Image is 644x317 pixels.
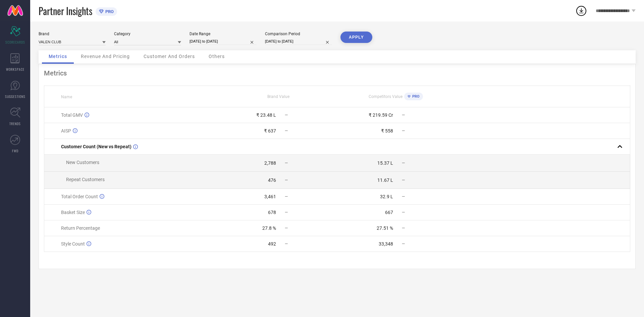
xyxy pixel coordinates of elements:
[268,241,276,247] div: 492
[385,210,393,215] div: 667
[44,69,630,77] div: Metrics
[402,178,405,182] span: —
[575,5,587,17] div: Open download list
[5,94,25,99] span: SUGGESTIONS
[9,121,21,126] span: TRENDS
[144,54,195,59] span: Customer And Orders
[256,112,276,118] div: ₹ 23.48 L
[61,210,85,215] span: Basket Size
[402,161,405,165] span: —
[285,210,288,215] span: —
[61,225,100,231] span: Return Percentage
[5,40,25,45] span: SCORECARDS
[61,128,71,134] span: AISP
[268,177,276,183] div: 476
[61,112,83,118] span: Total GMV
[381,128,393,134] div: ₹ 558
[209,54,225,59] span: Others
[104,9,114,14] span: PRO
[285,226,288,230] span: —
[114,32,181,36] div: Category
[61,194,98,199] span: Total Order Count
[402,128,405,133] span: —
[81,54,130,59] span: Revenue And Pricing
[49,54,67,59] span: Metrics
[61,95,72,99] span: Name
[267,94,289,99] span: Brand Value
[66,160,99,165] span: New Customers
[285,242,288,246] span: —
[402,210,405,215] span: —
[377,160,393,166] div: 15.37 L
[285,161,288,165] span: —
[402,242,405,246] span: —
[268,210,276,215] div: 678
[12,148,18,153] span: FWD
[285,178,288,182] span: —
[369,112,393,118] div: ₹ 219.59 Cr
[190,32,257,36] div: Date Range
[369,94,402,99] span: Competitors Value
[262,225,276,231] div: 27.8 %
[380,194,393,199] div: 32.9 L
[377,225,393,231] div: 27.51 %
[411,94,420,99] span: PRO
[265,38,332,45] input: Select comparison period
[265,32,332,36] div: Comparison Period
[39,32,106,36] div: Brand
[61,144,131,149] span: Customer Count (New vs Repeat)
[285,113,288,117] span: —
[190,38,257,45] input: Select date range
[61,241,85,247] span: Style Count
[264,160,276,166] div: 2,788
[402,226,405,230] span: —
[340,32,372,43] button: APPLY
[264,194,276,199] div: 3,461
[66,177,105,182] span: Repeat Customers
[39,4,92,18] span: Partner Insights
[377,177,393,183] div: 11.67 L
[379,241,393,247] div: 33,348
[6,67,24,72] span: WORKSPACE
[264,128,276,134] div: ₹ 637
[402,113,405,117] span: —
[285,128,288,133] span: —
[285,194,288,199] span: —
[402,194,405,199] span: —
